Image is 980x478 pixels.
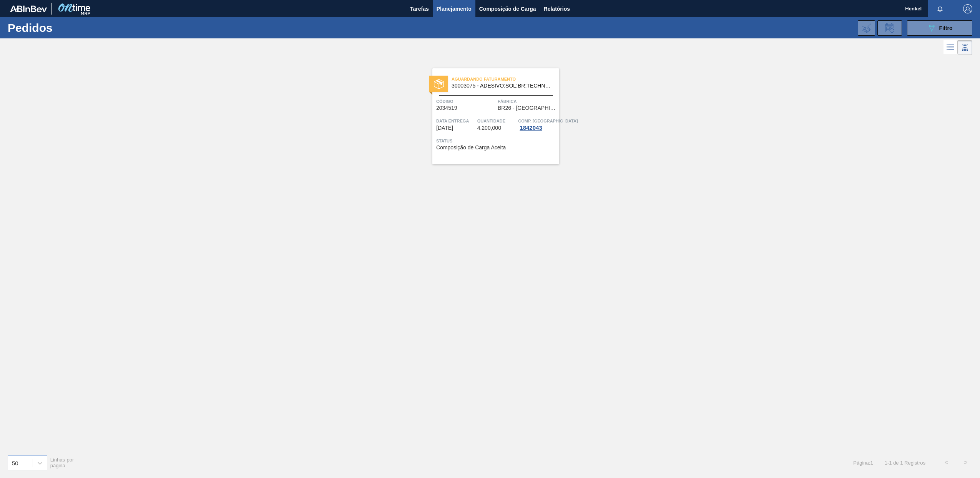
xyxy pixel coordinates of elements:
[937,453,956,472] button: <
[498,98,557,105] span: Fábrica
[436,105,457,111] span: 2034519
[50,457,74,468] span: Linhas por página
[12,460,18,466] div: 50
[853,460,873,466] span: Página : 1
[498,105,557,111] span: BR26 - Uberlândia
[436,98,496,105] span: Código
[956,453,975,472] button: >
[928,3,952,14] button: Notificações
[8,23,127,32] h1: Pedidos
[434,79,444,89] img: status
[518,117,557,131] a: Comp. [GEOGRAPHIC_DATA]1842043
[436,145,506,151] span: Composição de Carga Aceita
[963,4,972,13] img: Logout
[885,460,925,466] span: 1 - 1 de 1 Registros
[518,117,578,125] span: Comp. Carga
[410,4,429,13] span: Tarefas
[421,68,559,164] a: statusAguardando Faturamento30003075 - ADESIVO;SOL;BR;TECHNOMELT SUPRA HT 35125Código2034519Fábri...
[939,25,953,31] span: Filtro
[452,83,553,89] span: 30003075 - ADESIVO;SOL;BR;TECHNOMELT SUPRA HT 35125
[877,20,902,36] div: Solicitação de Revisão de Pedidos
[437,4,472,13] span: Planejamento
[477,117,517,125] span: Quantidade
[452,75,559,83] span: Aguardando Faturamento
[436,117,475,125] span: Data entrega
[10,5,47,12] img: TNhmsLtSVTkK8tSr43FrP2fwEKptu5GPRR3wAAAABJRU5ErkJggg==
[943,40,958,55] div: Visão em Lista
[479,4,536,13] span: Composição de Carga
[544,4,570,13] span: Relatórios
[436,137,557,145] span: Status
[436,125,453,131] span: 06/10/2025
[477,125,501,131] span: 4.200,000
[518,125,543,131] div: 1842043
[907,20,972,36] button: Filtro
[858,20,875,36] div: Importar Negociações dos Pedidos
[958,40,972,55] div: Visão em Cards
